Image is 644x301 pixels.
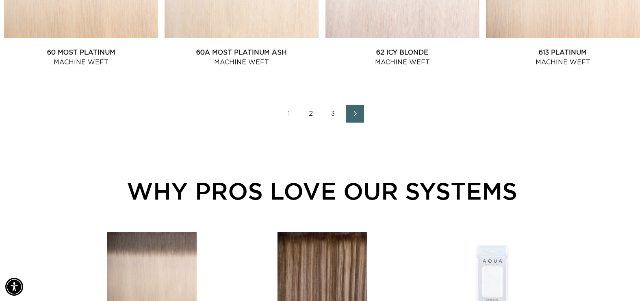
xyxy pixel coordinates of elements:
div: WHY PROS LOVE OUR SYSTEMS [49,173,595,209]
a: Page 3 [324,105,342,123]
a: Page 1 [280,105,298,123]
a: 60A Most Platinum Ash Machine Weft [165,48,319,67]
a: Page 2 [302,105,320,123]
a: 62 Icy Blonde Machine Weft [325,48,479,67]
a: Next page [346,105,364,123]
a: 613 Platinum Machine Weft [486,48,640,67]
iframe: Chat Widget [603,262,644,301]
div: Accessibility Menu [5,278,23,296]
a: 60 Most Platinum Machine Weft [4,48,158,67]
nav: Pagination [4,105,640,123]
